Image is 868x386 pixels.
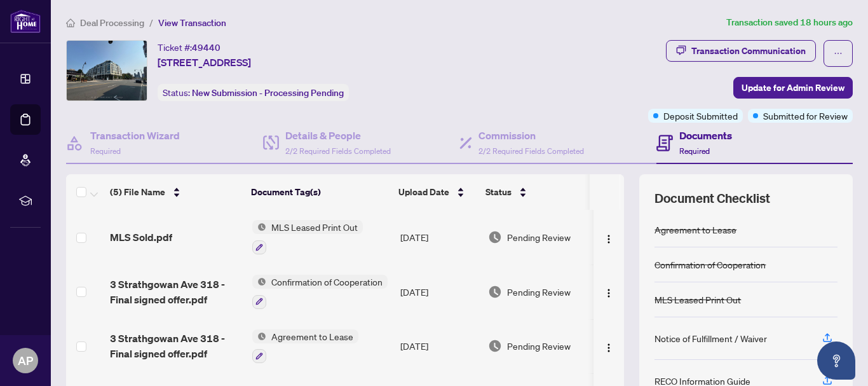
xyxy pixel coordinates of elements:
button: Logo [599,282,619,302]
th: (5) File Name [105,174,246,210]
span: 49440 [192,42,220,53]
img: Document Status [488,339,502,353]
span: [STREET_ADDRESS] [158,55,251,70]
span: 3 Strathgowan Ave 318 - Final signed offer.pdf [110,331,242,361]
span: MLS Leased Print Out [266,220,363,234]
button: Update for Admin Review [733,77,853,99]
img: Status Icon [252,275,266,289]
th: Document Tag(s) [246,174,394,210]
th: Upload Date [393,174,480,210]
img: Logo [604,288,614,298]
span: Document Checklist [654,190,770,207]
h4: Details & People [285,128,391,143]
span: 2/2 Required Fields Completed [478,146,584,156]
span: Required [679,146,710,156]
button: Transaction Communication [666,40,816,62]
div: Notice of Fulfillment / Waiver [654,331,767,345]
img: Status Icon [252,329,266,343]
span: Update for Admin Review [742,78,844,98]
div: Ticket #: [158,40,220,55]
h4: Transaction Wizard [90,128,180,143]
div: Transaction Communication [691,41,806,61]
div: MLS Leased Print Out [654,293,741,307]
span: Required [90,146,121,156]
span: 3 Strathgowan Ave 318 - Final signed offer.pdf [110,277,242,307]
article: Transaction saved 18 hours ago [726,15,853,30]
span: Pending Review [507,339,571,353]
td: [DATE] [395,319,483,374]
button: Status IconAgreement to Lease [252,329,358,364]
span: Agreement to Lease [266,329,358,343]
span: Upload Date [398,185,449,199]
span: MLS Sold.pdf [110,230,172,245]
span: 2/2 Required Fields Completed [285,146,391,156]
button: Open asap [817,341,855,380]
div: Agreement to Lease [654,223,736,237]
span: Submitted for Review [763,109,848,123]
span: home [66,18,75,27]
img: Logo [604,343,614,353]
span: AP [18,352,33,369]
h4: Documents [679,128,732,143]
span: Pending Review [507,285,571,299]
button: Logo [599,227,619,247]
span: Pending Review [507,230,571,244]
td: [DATE] [395,265,483,319]
span: Status [485,185,512,199]
img: Document Status [488,230,502,244]
span: Confirmation of Cooperation [266,275,388,289]
img: logo [10,10,41,33]
img: IMG-C12282133_1.jpg [67,41,147,100]
span: New Submission - Processing Pending [192,87,344,99]
img: Status Icon [252,220,266,234]
img: Document Status [488,285,502,299]
span: Deal Processing [80,17,144,29]
th: Status [480,174,590,210]
button: Status IconConfirmation of Cooperation [252,275,388,309]
img: Logo [604,234,614,244]
span: Deposit Submitted [663,109,738,123]
button: Status IconMLS Leased Print Out [252,220,363,254]
td: [DATE] [395,210,483,265]
span: ellipsis [834,49,843,58]
li: / [149,15,153,30]
h4: Commission [478,128,584,143]
span: View Transaction [158,17,226,29]
div: Status: [158,84,349,101]
span: (5) File Name [110,185,165,199]
div: Confirmation of Cooperation [654,258,766,272]
button: Logo [599,336,619,356]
